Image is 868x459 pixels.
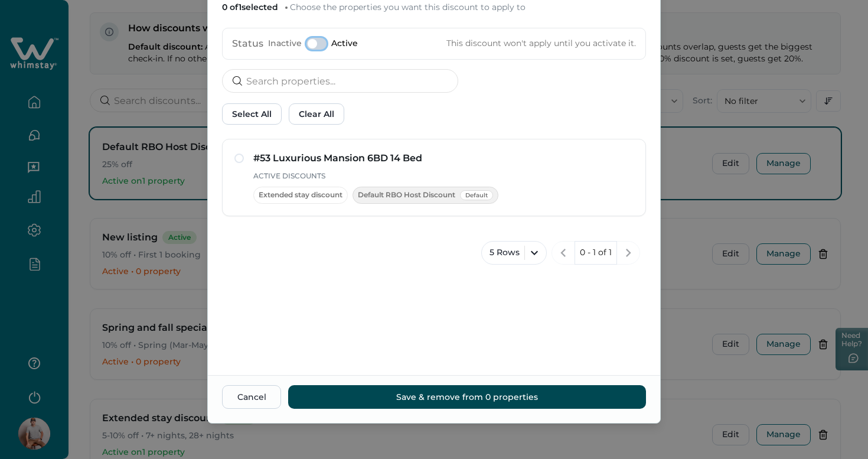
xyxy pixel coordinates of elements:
[285,1,526,14] div: Choose the properties you want this discount to apply to
[222,385,281,409] button: Cancel
[353,187,498,204] span: Default RBO Host Discount
[253,151,634,165] h4: #53 Luxurious Mansion 6BD 14 Bed
[481,241,547,265] button: 5 Rows
[253,187,348,204] span: Extended stay discount
[575,241,617,265] button: 0 - 1 of 1
[232,38,263,50] p: Status
[222,103,282,125] button: Select All
[288,385,646,409] button: Save & remove from 0 properties
[460,190,493,200] span: Default
[552,241,575,265] button: previous page
[580,247,612,259] p: 0 - 1 of 1
[331,38,358,50] p: Active
[289,103,344,125] button: Clear All
[222,69,458,93] input: Search properties...
[446,38,636,50] p: This discount won't apply until you activate it.
[616,241,640,265] button: next page
[268,38,302,50] p: Inactive
[222,1,278,14] span: 0 of 1 selected
[253,170,634,182] p: Active Discounts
